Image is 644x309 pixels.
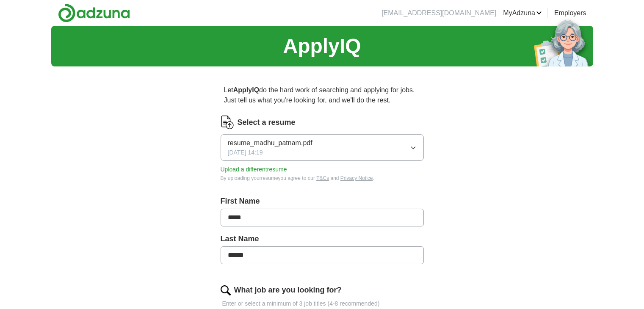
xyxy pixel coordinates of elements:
span: resume_madhu_patnam.pdf [228,138,312,148]
a: Privacy Notice [340,175,373,181]
a: T&Cs [316,175,329,181]
a: Employers [554,8,586,18]
label: What job are you looking for? [234,284,342,296]
img: search.png [221,285,231,295]
p: Enter or select a minimum of 3 job titles (4-8 recommended) [221,299,424,308]
a: MyAdzuna [503,8,542,18]
label: Select a resume [238,117,296,128]
h1: ApplyIQ [283,31,361,61]
div: By uploading your resume you agree to our and . [221,174,424,182]
img: Adzuna logo [58,3,130,22]
button: resume_madhu_patnam.pdf[DATE] 14:19 [221,134,424,161]
p: Let do the hard work of searching and applying for jobs. Just tell us what you're looking for, an... [221,82,424,109]
li: [EMAIL_ADDRESS][DOMAIN_NAME] [381,8,496,18]
button: Upload a differentresume [221,165,287,174]
img: CV Icon [221,116,234,129]
strong: ApplyIQ [233,86,259,94]
label: First Name [221,196,424,207]
label: Last Name [221,233,424,245]
span: [DATE] 14:19 [228,148,263,157]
